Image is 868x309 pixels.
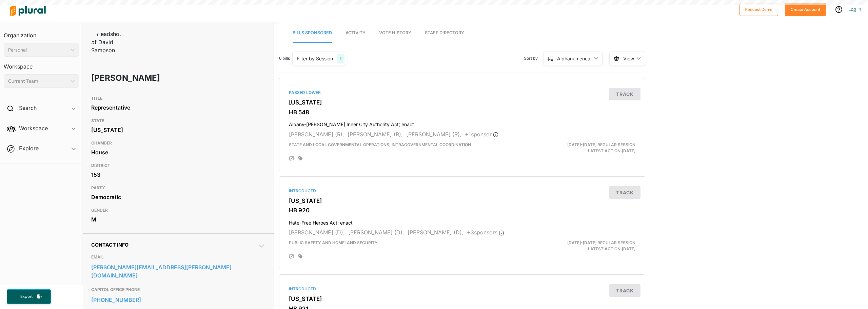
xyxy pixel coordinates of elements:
[567,240,635,245] span: [DATE]-[DATE] Regular Session
[379,23,411,43] a: Vote History
[337,54,344,63] div: 1
[379,30,411,35] span: Vote History
[467,229,504,236] span: + 3 sponsor s
[348,131,403,138] span: [PERSON_NAME] (R),
[609,88,640,100] button: Track
[289,90,635,96] div: Passed Lower
[91,102,265,113] div: Representative
[293,30,332,35] span: Bills Sponsored
[557,55,591,62] div: Alphanumerical
[567,142,635,147] span: [DATE]-[DATE] Regular Session
[19,104,37,112] h2: Search
[8,46,68,54] div: Personal
[8,78,68,85] div: Current Team
[289,207,635,214] h3: HB 920
[408,229,463,236] span: [PERSON_NAME] (D),
[293,23,332,43] a: Bills Sponsored
[289,217,635,226] h4: Hate-Free Heroes Act; enact
[609,284,640,297] button: Track
[289,142,471,147] span: State and Local Governmental Operations, Intragovernmental Coordination
[465,131,498,138] span: + 1 sponsor
[91,30,125,54] img: Headshot of David Sampson
[91,184,265,192] h3: PARTY
[297,55,333,62] div: Filter by Session
[91,286,265,294] h3: CAPITOL OFFICE PHONE
[91,125,265,135] div: [US_STATE]
[289,156,294,161] div: Add Position Statement
[91,117,265,125] h3: STATE
[91,94,265,102] h3: TITLE
[346,30,366,35] span: Activity
[739,3,778,16] button: Request Demo
[289,109,635,116] h3: HB 548
[522,240,641,252] div: Latest Action: [DATE]
[739,5,778,13] a: Request Demo
[91,161,265,170] h3: DISTRICT
[91,68,196,88] h1: [PERSON_NAME]
[4,57,79,72] h3: Workspace
[289,240,378,245] span: Public Safety and Homeland Security
[785,3,826,16] button: Create Account
[298,156,302,161] div: Add tags
[16,294,37,300] span: Export
[406,131,461,138] span: [PERSON_NAME] (R),
[4,25,79,40] h3: Organization
[289,131,344,138] span: [PERSON_NAME] (R),
[623,55,634,62] span: View
[524,55,543,61] span: Sort by
[425,23,464,43] a: Staff Directory
[91,170,265,180] div: 153
[91,253,265,261] h3: EMAIL
[522,142,641,154] div: Latest Action: [DATE]
[289,197,635,204] h3: [US_STATE]
[279,55,290,61] span: 6 bills
[289,118,635,128] h4: Albany-[PERSON_NAME] Inner City Authority Act; enact
[298,254,302,259] div: Add tags
[91,139,265,147] h3: CHAMBER
[289,254,294,259] div: Add Position Statement
[7,289,51,304] button: Export
[785,5,826,13] a: Create Account
[289,295,635,302] h3: [US_STATE]
[848,6,861,12] a: Log In
[91,214,265,225] div: M
[91,147,265,157] div: House
[289,229,345,236] span: [PERSON_NAME] (D),
[91,206,265,214] h3: GENDER
[289,286,635,292] div: Introduced
[348,229,404,236] span: [PERSON_NAME] (D),
[91,295,265,305] a: [PHONE_NUMBER]
[91,192,265,202] div: Democratic
[289,99,635,106] h3: [US_STATE]
[91,262,265,281] a: [PERSON_NAME][EMAIL_ADDRESS][PERSON_NAME][DOMAIN_NAME]
[609,186,640,199] button: Track
[91,242,129,248] span: Contact Info
[346,23,366,43] a: Activity
[289,188,635,194] div: Introduced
